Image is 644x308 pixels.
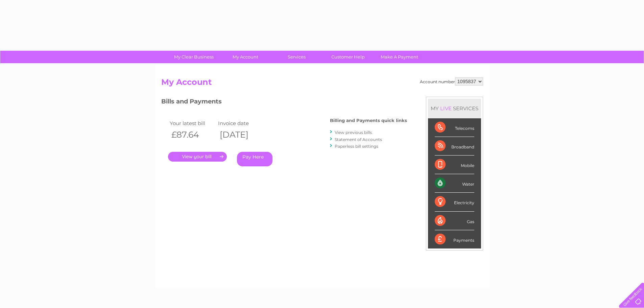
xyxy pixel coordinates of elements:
div: Water [435,174,474,193]
a: Customer Help [320,51,376,63]
a: Paperless bill settings [335,144,378,149]
h4: Billing and Payments quick links [330,118,407,123]
h2: My Account [161,77,483,90]
div: Broadband [435,137,474,156]
a: My Account [217,51,273,63]
th: [DATE] [216,128,265,142]
h3: Bills and Payments [161,97,407,109]
div: MY SERVICES [428,99,481,118]
th: £87.64 [168,128,217,142]
a: Make A Payment [372,51,427,63]
a: Statement of Accounts [335,137,382,142]
div: Mobile [435,156,474,174]
td: Invoice date [216,119,265,128]
div: Telecoms [435,118,474,137]
div: Gas [435,212,474,230]
div: Payments [435,230,474,248]
td: Your latest bill [168,119,217,128]
a: My Clear Business [166,51,222,63]
div: LIVE [439,105,453,112]
div: Account number [420,77,483,86]
a: . [168,152,227,162]
a: Pay Here [237,152,272,166]
div: Electricity [435,193,474,211]
a: Services [269,51,325,63]
a: View previous bills [335,130,372,135]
